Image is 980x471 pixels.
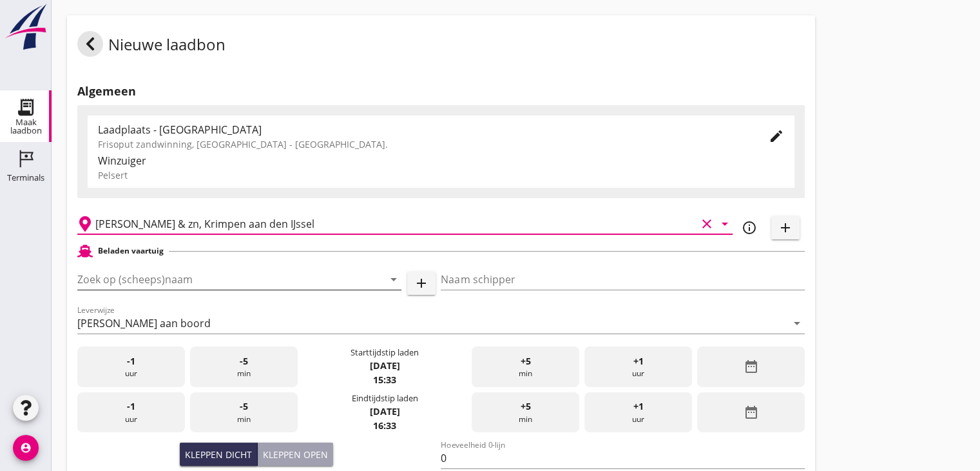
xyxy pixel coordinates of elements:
img: logo-small.a267ee39.svg [3,3,49,51]
div: min [472,392,579,433]
button: Kleppen open [258,443,333,466]
span: -1 [127,354,135,368]
i: add [414,276,429,291]
div: uur [584,346,692,387]
span: +5 [521,399,531,414]
span: -5 [240,354,248,368]
div: min [472,346,579,387]
div: Kleppen dicht [185,448,252,461]
i: edit [769,128,784,144]
input: Hoeveelheid 0-lijn [441,448,804,468]
div: uur [77,346,185,387]
div: uur [77,392,185,433]
div: Frisoput zandwinning, [GEOGRAPHIC_DATA] - [GEOGRAPHIC_DATA]. [98,137,748,151]
div: [PERSON_NAME] aan boord [77,317,211,329]
i: date_range [743,405,758,420]
div: Eindtijdstip laden [351,392,418,405]
input: Zoek op (scheeps)naam [77,269,365,290]
span: +5 [521,354,531,368]
strong: [DATE] [369,359,399,372]
i: clear [699,216,715,232]
h2: Beladen vaartuig [98,245,164,257]
span: -5 [240,399,248,414]
div: uur [584,392,692,433]
div: Laadplaats - [GEOGRAPHIC_DATA] [98,122,748,137]
strong: 16:33 [373,419,396,432]
i: arrow_drop_down [386,272,401,287]
div: min [190,346,298,387]
h2: Algemeen [77,83,805,100]
i: date_range [743,359,758,374]
div: Winzuiger [98,153,784,168]
span: -1 [127,399,135,414]
input: Naam schipper [441,269,804,290]
button: Kleppen dicht [180,443,258,466]
i: arrow_drop_down [717,216,733,232]
div: min [190,392,298,433]
div: Kleppen open [263,448,328,461]
i: info_outline [742,220,757,235]
strong: 15:33 [373,374,396,386]
div: Terminals [7,174,44,182]
input: Losplaats [95,214,697,234]
i: account_circle [13,435,39,461]
span: +1 [633,399,644,414]
i: arrow_drop_down [789,316,805,331]
span: +1 [633,354,644,368]
div: Starttijdstip laden [351,346,419,359]
strong: [DATE] [369,405,399,417]
div: Pelsert [98,168,784,182]
div: Nieuwe laadbon [77,31,226,62]
i: add [778,220,793,235]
